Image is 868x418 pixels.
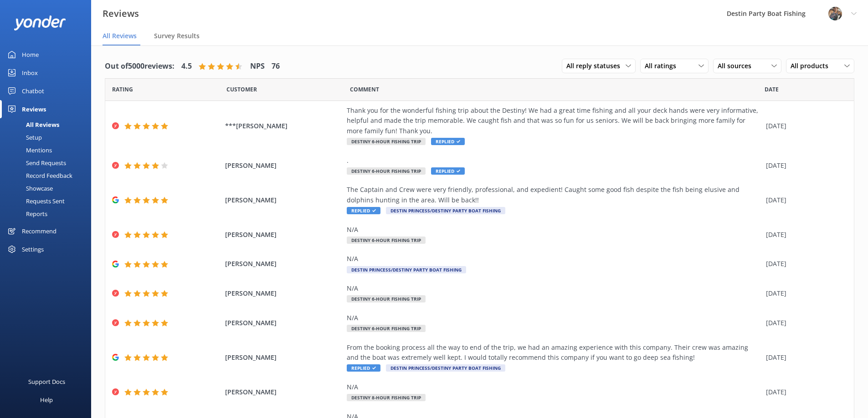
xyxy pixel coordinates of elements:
div: All Reviews [5,118,59,131]
span: Date [112,85,133,94]
span: All reply statuses [566,61,626,71]
span: Destiny 6-Hour Fishing Trip [347,237,426,244]
div: Home [22,45,39,64]
div: Chatbot [22,82,44,100]
span: All ratings [645,61,682,71]
div: Thank you for the wonderful fishing trip about the Destiny! We had a great time fishing and all y... [347,106,761,136]
span: All products [791,61,834,71]
div: N/A [347,254,761,264]
div: [DATE] [766,195,842,205]
a: Mentions [5,144,91,156]
img: 250-1666038197.jpg [828,7,842,20]
span: All Reviews [103,31,137,40]
span: Survey Results [154,31,200,40]
a: All Reviews [5,118,91,131]
span: Destiny 6-Hour Fishing Trip [347,167,426,175]
h4: 76 [272,60,280,72]
span: [PERSON_NAME] [225,387,343,397]
a: Requests Sent [5,195,91,207]
span: Destin Princess/Destiny Party Boat Fishing [386,207,505,214]
span: Destiny 6-Hour Fishing Trip [347,295,426,302]
div: N/A [347,283,761,293]
div: . [347,156,761,166]
div: The Captain and Crew were very friendly, professional, and expedient! Caught some good fish despi... [347,185,761,205]
div: [DATE] [766,387,842,397]
span: Date [765,85,779,94]
div: Help [40,391,53,409]
div: Mentions [5,144,52,156]
span: Date [226,85,257,94]
span: Destiny 6-Hour Fishing Trip [347,325,426,332]
div: Record Feedback [5,169,72,182]
div: Reviews [22,100,46,118]
h4: 4.5 [181,60,192,72]
div: Inbox [22,64,38,82]
span: [PERSON_NAME] [225,161,343,171]
span: Replied [347,364,380,372]
div: Send Requests [5,156,66,169]
div: N/A [347,225,761,235]
h4: Out of 5000 reviews: [105,60,175,72]
a: Record Feedback [5,169,91,182]
a: Showcase [5,182,91,195]
span: All sources [718,61,757,71]
div: Showcase [5,182,53,195]
span: [PERSON_NAME] [225,288,343,298]
a: Setup [5,131,91,144]
div: N/A [347,382,761,392]
div: Setup [5,131,42,144]
div: [DATE] [766,230,842,240]
span: Destiny 6-Hour Fishing Trip [347,138,426,145]
span: Replied [431,138,465,145]
h4: NPS [250,60,265,72]
span: [PERSON_NAME] [225,318,343,328]
div: [DATE] [766,318,842,328]
span: Destin Princess/Destiny Party Boat Fishing [347,266,466,273]
div: From the booking process all the way to end of the trip, we had an amazing experience with this c... [347,342,761,363]
span: [PERSON_NAME] [225,259,343,269]
a: Send Requests [5,156,91,169]
span: [PERSON_NAME] [225,230,343,240]
div: Requests Sent [5,195,65,207]
span: Question [350,85,379,94]
span: ***[PERSON_NAME] [225,121,343,131]
div: [DATE] [766,161,842,171]
a: Reports [5,207,91,220]
h3: Reviews [103,6,139,21]
div: Settings [22,240,44,258]
div: Reports [5,207,47,220]
span: Destiny 8-Hour Fishing Trip [347,394,426,401]
span: Destin Princess/Destiny Party Boat Fishing [386,364,505,372]
div: [DATE] [766,288,842,298]
span: Replied [431,167,465,175]
img: yonder-white-logo.png [14,15,66,30]
div: Support Docs [28,373,65,391]
span: Replied [347,207,380,214]
div: [DATE] [766,121,842,131]
div: [DATE] [766,259,842,269]
div: [DATE] [766,353,842,363]
div: N/A [347,313,761,323]
span: [PERSON_NAME] [225,353,343,363]
span: [PERSON_NAME] [225,195,343,205]
div: Recommend [22,222,56,240]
